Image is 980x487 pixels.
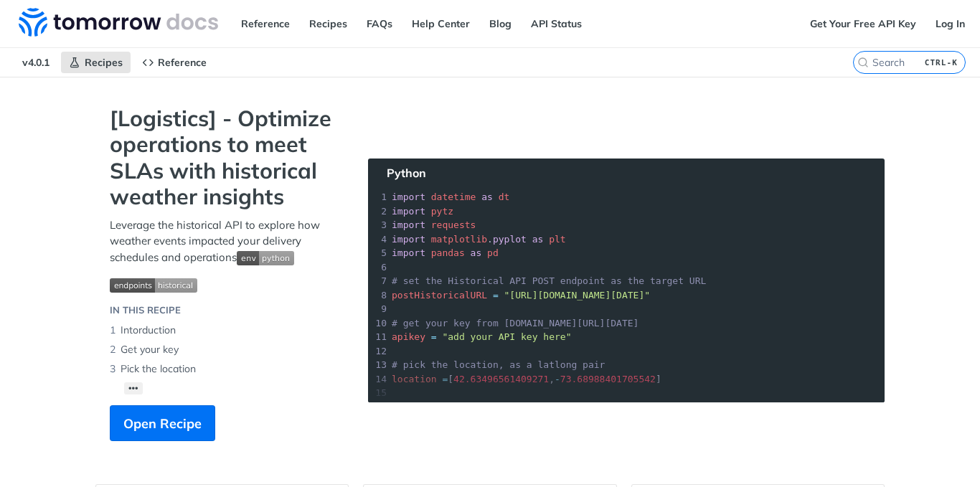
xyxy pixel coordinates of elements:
[237,251,294,265] img: env
[237,250,294,264] span: Expand image
[110,278,197,293] img: endpoint
[110,276,339,293] span: Expand image
[85,56,123,69] span: Recipes
[19,8,218,37] img: Tomorrow.io Weather API Docs
[110,303,181,318] div: In this Recipe
[123,414,202,433] span: Open Recipe
[233,13,298,34] a: Reference
[110,359,339,379] li: Pick the location
[110,105,339,210] strong: [Logistics] - Optimize operations to meet SLAs with historical weather insights
[802,13,924,34] a: Get Your Free API Key
[110,340,339,359] li: Get your key
[921,55,961,70] kbd: CTRL-K
[110,321,339,340] li: Intorduction
[134,52,215,73] a: Reference
[404,13,478,34] a: Help Center
[14,52,57,73] span: v4.0.1
[110,405,215,441] button: Open Recipe
[61,52,131,73] a: Recipes
[158,56,207,69] span: Reference
[857,57,869,68] svg: Search
[124,382,143,394] button: •••
[928,13,973,34] a: Log In
[301,13,355,34] a: Recipes
[523,13,590,34] a: API Status
[359,13,400,34] a: FAQs
[481,13,519,34] a: Blog
[110,217,339,266] p: Leverage the historical API to explore how weather events impacted your delivery schedules and op...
